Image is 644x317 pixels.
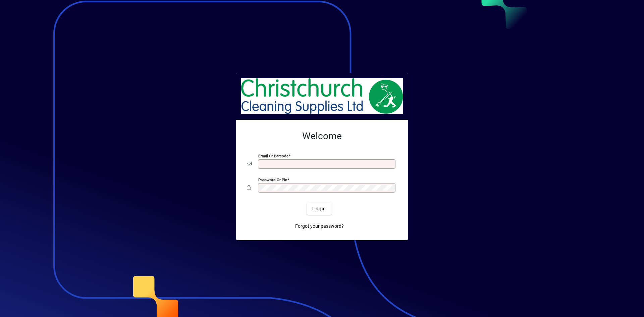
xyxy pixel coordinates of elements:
[295,223,344,230] span: Forgot your password?
[258,154,288,158] mat-label: Email or Barcode
[292,220,346,232] a: Forgot your password?
[312,205,326,212] span: Login
[258,177,287,182] mat-label: Password or Pin
[307,203,331,215] button: Login
[247,130,397,142] h2: Welcome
